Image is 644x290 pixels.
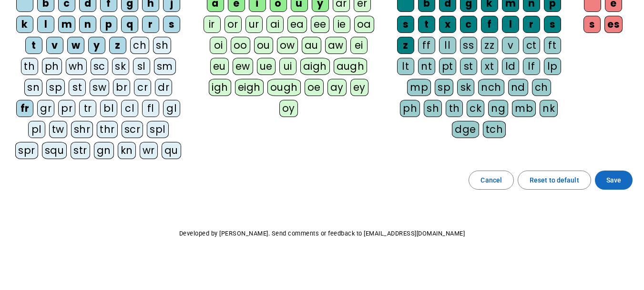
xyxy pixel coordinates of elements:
[210,37,227,54] div: oi
[100,100,117,117] div: bl
[209,79,231,96] div: igh
[154,58,176,75] div: sm
[604,16,623,33] div: es
[113,79,130,96] div: br
[350,37,368,54] div: ei
[334,58,368,75] div: augh
[502,58,519,75] div: ld
[327,79,347,96] div: ay
[523,37,540,54] div: ct
[88,37,105,54] div: y
[231,37,250,54] div: oo
[469,171,514,190] button: Cancel
[418,58,435,75] div: nt
[79,16,96,33] div: n
[257,58,276,75] div: ue
[142,100,159,117] div: fl
[287,16,307,33] div: ea
[595,171,633,190] button: Save
[460,58,477,75] div: st
[333,16,350,33] div: ie
[142,16,159,33] div: r
[467,100,484,117] div: ck
[134,79,151,96] div: cr
[354,16,374,33] div: oa
[523,16,540,33] div: r
[518,171,591,190] button: Reset to default
[163,16,180,33] div: s
[109,37,126,54] div: z
[37,16,54,33] div: l
[94,142,114,159] div: gn
[460,16,477,33] div: c
[400,100,420,117] div: ph
[435,79,453,96] div: sp
[49,121,67,138] div: tw
[424,100,442,117] div: sh
[245,16,263,33] div: ur
[530,174,579,186] span: Reset to default
[397,37,414,54] div: z
[540,100,558,117] div: nk
[42,58,62,75] div: ph
[532,79,551,96] div: ch
[452,121,479,138] div: dge
[97,121,118,138] div: thr
[46,37,63,54] div: v
[37,100,54,117] div: gr
[606,174,621,186] span: Save
[488,100,508,117] div: ng
[397,16,414,33] div: s
[279,100,298,117] div: oy
[42,142,67,159] div: squ
[21,58,38,75] div: th
[163,100,180,117] div: gl
[235,79,264,96] div: eigh
[100,16,117,33] div: p
[140,142,158,159] div: wr
[69,79,86,96] div: st
[480,174,502,186] span: Cancel
[446,100,463,117] div: th
[407,79,431,96] div: mp
[279,58,296,75] div: ui
[439,58,456,75] div: pt
[460,37,477,54] div: ss
[210,58,229,75] div: eu
[225,16,242,33] div: or
[254,37,273,54] div: ou
[67,37,84,54] div: w
[481,58,498,75] div: xt
[46,79,65,96] div: sp
[233,58,253,75] div: ew
[502,16,519,33] div: l
[267,79,301,96] div: ough
[155,79,172,96] div: dr
[147,121,169,138] div: spl
[58,16,75,33] div: m
[277,37,298,54] div: ow
[300,58,330,75] div: aigh
[544,16,561,33] div: s
[397,58,414,75] div: lt
[8,228,636,239] p: Developed by [PERSON_NAME]. Send comments or feedback to [EMAIL_ADDRESS][DOMAIN_NAME]
[311,16,329,33] div: ee
[133,58,150,75] div: sl
[502,37,519,54] div: v
[25,37,42,54] div: t
[439,37,456,54] div: ll
[121,100,138,117] div: cl
[28,121,45,138] div: pl
[512,100,536,117] div: mb
[418,16,435,33] div: t
[325,37,347,54] div: aw
[162,142,181,159] div: qu
[122,121,143,138] div: scr
[439,16,456,33] div: x
[457,79,474,96] div: sk
[118,142,136,159] div: kn
[544,37,561,54] div: ft
[91,58,108,75] div: sc
[130,37,149,54] div: ch
[16,16,33,33] div: k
